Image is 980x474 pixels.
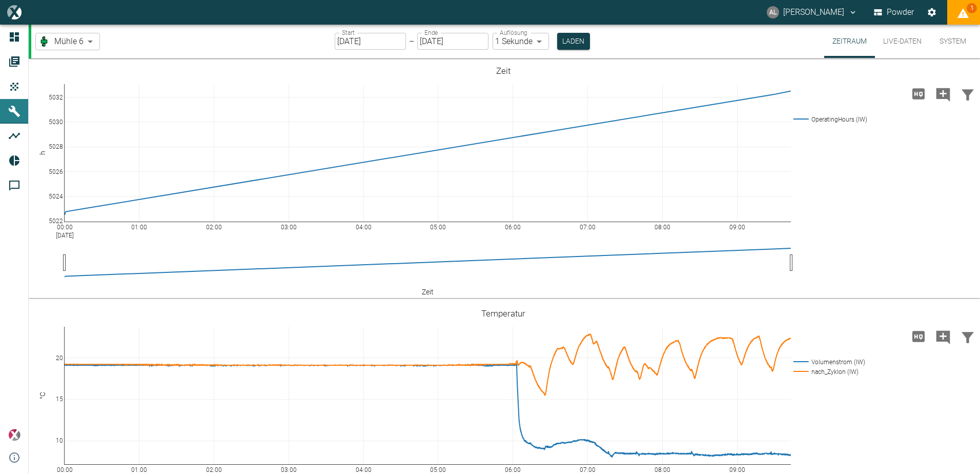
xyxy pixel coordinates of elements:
[906,331,931,341] span: Hohe Auflösung
[906,88,931,98] span: Hohe Auflösung
[923,3,941,22] button: Einstellungen
[424,28,438,37] label: Ende
[931,81,955,107] button: Kommentar hinzufügen
[8,429,21,441] img: Xplore Logo
[409,35,414,47] p: –
[493,33,549,50] div: 1 Sekunde
[7,5,21,19] img: logo
[342,28,355,37] label: Start
[417,33,488,50] input: DD.MM.YYYY
[335,33,406,50] input: DD.MM.YYYY
[557,33,590,50] button: Laden
[930,25,976,58] button: System
[824,25,875,58] button: Zeitraum
[967,3,977,13] span: 1
[875,25,930,58] button: Live-Daten
[500,28,527,37] label: Auflösung
[38,35,84,48] a: Mühle 6
[955,323,980,350] button: Daten filtern
[931,323,955,350] button: Kommentar hinzufügen
[955,81,980,107] button: Daten filtern
[872,3,916,22] button: Powder
[54,35,84,47] span: Mühle 6
[765,3,859,22] button: andreas.lehmann@kansaihelios-cws.de
[767,6,779,18] div: AL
